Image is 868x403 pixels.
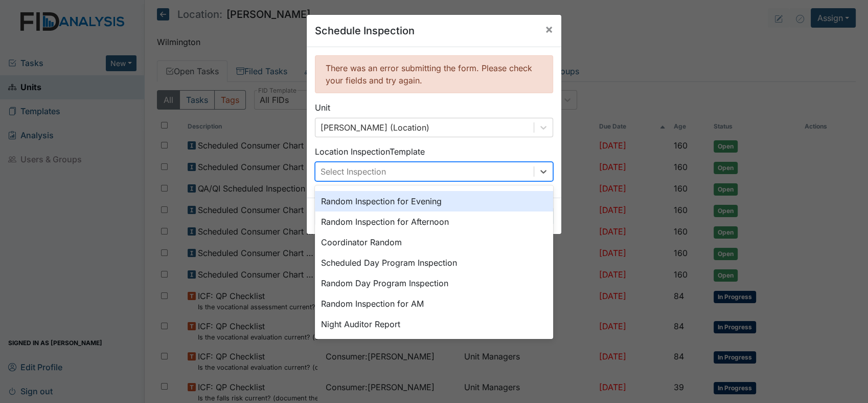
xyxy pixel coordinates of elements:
[315,101,330,114] label: Unit
[315,55,553,93] div: There was an error submitting the form. Please check your fields and try again.
[315,252,553,273] div: Scheduled Day Program Inspection
[315,191,553,211] div: Random Inspection for Evening
[537,15,561,44] button: Close
[315,232,553,252] div: Coordinator Random
[315,314,553,334] div: Night Auditor Report
[321,165,386,178] div: Select Inspection
[315,145,425,158] label: Location Inspection Template
[315,273,553,293] div: Random Day Program Inspection
[315,23,415,38] h5: Schedule Inspection
[315,334,553,355] div: QA/QI Audit Checklist (ICF)
[545,22,553,36] span: ×
[321,121,429,134] div: [PERSON_NAME] (Location)
[315,211,553,232] div: Random Inspection for Afternoon
[315,293,553,314] div: Random Inspection for AM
